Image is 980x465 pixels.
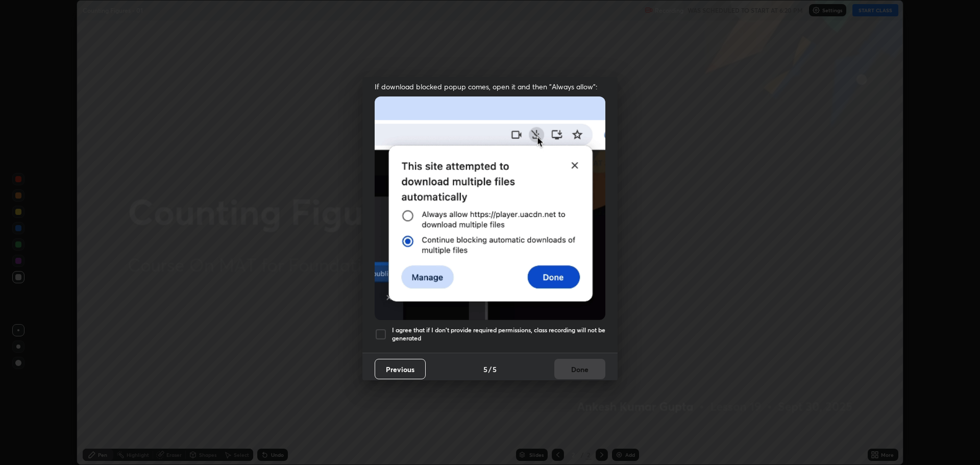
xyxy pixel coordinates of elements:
[483,364,487,375] h4: 5
[375,96,605,320] img: downloads-permission-blocked.gif
[488,364,492,375] h4: /
[392,326,605,342] h5: I agree that if I don't provide required permissions, class recording will not be generated
[375,359,426,379] button: Previous
[493,364,497,375] h4: 5
[375,82,605,91] span: If download blocked popup comes, open it and then "Always allow":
